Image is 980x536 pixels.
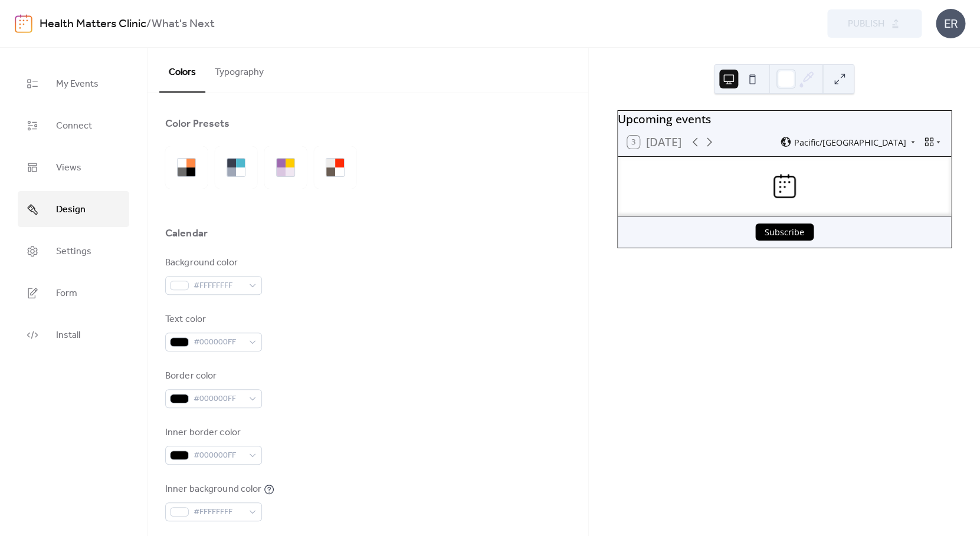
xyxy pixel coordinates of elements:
[18,317,129,353] a: Install
[618,111,951,128] div: Upcoming events
[56,159,81,177] span: Views
[56,242,91,261] span: Settings
[18,191,129,227] a: Design
[194,336,243,350] span: #000000FF
[936,9,965,38] div: ER
[194,279,243,293] span: #FFFFFFFF
[18,233,129,269] a: Settings
[194,505,243,519] span: #FFFFFFFF
[18,107,129,143] a: Connect
[194,449,243,463] span: #000000FF
[165,482,261,496] div: Inner background color
[159,48,205,93] button: Colors
[794,138,906,146] span: Pacific/[GEOGRAPHIC_DATA]
[56,117,92,135] span: Connect
[205,48,273,91] button: Typography
[56,200,86,219] span: Design
[56,75,99,93] span: My Events
[165,256,260,270] div: Background color
[18,275,129,311] a: Form
[194,392,243,406] span: #000000FF
[15,14,32,33] img: logo
[152,13,215,35] b: What's Next
[18,149,129,185] a: Views
[56,284,77,302] span: Form
[56,326,80,344] span: Install
[755,223,814,241] button: Subscribe
[40,13,146,35] a: Health Matters Clinic
[165,369,260,383] div: Border color
[165,426,260,440] div: Inner border color
[165,226,208,241] div: Calendar
[18,65,129,101] a: My Events
[165,313,260,327] div: Text color
[165,117,230,131] div: Color Presets
[146,13,152,35] b: /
